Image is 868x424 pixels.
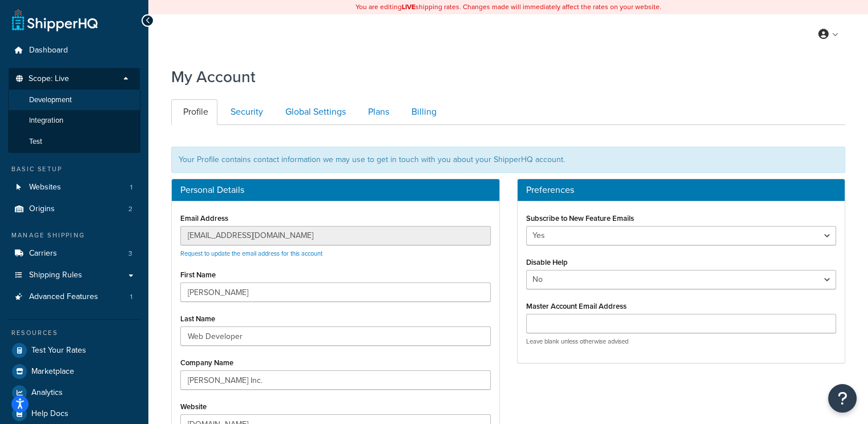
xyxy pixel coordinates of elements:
li: Carriers [9,243,140,264]
span: Websites [29,183,61,192]
span: Shipping Rules [29,270,82,280]
h1: My Account [171,66,256,88]
span: Test Your Rates [31,346,86,356]
label: Last Name [180,314,215,323]
label: Disable Help [526,258,568,266]
li: Origins [9,199,140,220]
div: Basic Setup [9,164,140,174]
span: 1 [130,183,132,192]
h3: Preferences [526,185,837,195]
span: Dashboard [29,46,68,55]
a: Help Docs [9,403,140,424]
label: Website [180,402,207,411]
span: Carriers [29,249,57,259]
span: 2 [128,204,132,214]
a: Test Your Rates [9,340,140,361]
span: 3 [128,249,132,259]
label: Company Name [180,358,233,367]
a: Carriers 3 [9,243,140,264]
div: Manage Shipping [9,231,140,240]
li: Development [8,90,140,111]
a: Shipping Rules [9,265,140,286]
li: Websites [9,177,140,198]
b: LIVE [402,2,415,12]
span: Help Docs [31,409,68,419]
a: Dashboard [9,40,140,61]
span: Development [29,95,72,105]
span: Marketplace [31,367,74,377]
a: Websites 1 [9,177,140,198]
a: Origins 2 [9,199,140,220]
a: Billing [399,99,446,125]
a: Request to update the email address for this account [180,249,322,258]
a: ShipperHQ Home [12,9,98,31]
button: Open Resource Center [828,384,857,413]
a: Security [219,99,272,125]
div: Resources [9,328,140,338]
li: Integration [8,110,140,131]
label: First Name [180,270,216,279]
span: 1 [130,292,132,302]
a: Analytics [9,382,140,403]
a: Marketplace [9,361,140,382]
span: Scope: Live [29,74,69,84]
h3: Personal Details [180,185,491,195]
li: Test [8,131,140,152]
span: Origins [29,204,55,214]
span: Integration [29,116,63,126]
a: Advanced Features 1 [9,286,140,308]
a: Plans [356,99,398,125]
span: Advanced Features [29,292,98,302]
li: Advanced Features [9,286,140,308]
span: Test [29,137,42,147]
a: Global Settings [273,99,355,125]
label: Subscribe to New Feature Emails [526,214,634,223]
a: Profile [171,99,217,125]
p: Leave blank unless otherwise advised [526,337,837,346]
label: Master Account Email Address [526,302,627,310]
label: Email Address [180,214,228,223]
div: Your Profile contains contact information we may use to get in touch with you about your ShipperH... [171,147,845,173]
span: Analytics [31,388,63,398]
